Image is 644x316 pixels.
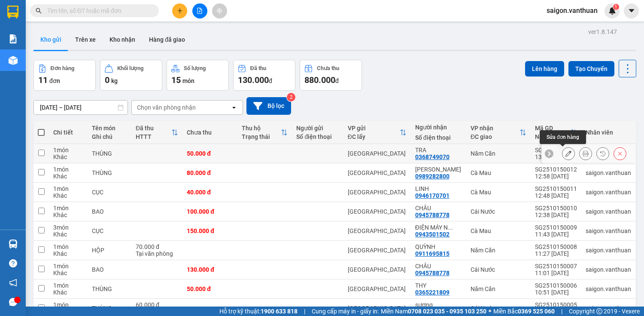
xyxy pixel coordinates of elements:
div: saigon.vanthuan [586,169,631,176]
th: Toggle SortBy [237,121,292,144]
button: Trên xe [68,29,103,50]
div: SG2510150011 [535,185,577,192]
div: QUỲNH [415,243,462,250]
div: 12:58 [DATE] [535,173,577,180]
span: | [304,307,305,316]
span: ... [448,224,453,231]
div: Chi tiết [53,129,83,136]
div: 13:12 [DATE] [535,153,577,160]
span: SL [91,61,103,74]
span: Gửi: [7,7,21,16]
div: [GEOGRAPHIC_DATA] [348,227,407,234]
div: 50.000 đ [187,150,233,157]
div: Chưa thu [187,129,233,136]
button: Khối lượng0kg [100,60,162,91]
button: Đã thu130.000đ [233,60,295,91]
span: saigon.vanthuan [540,5,605,16]
div: Năm Căn [471,285,526,292]
span: Miền Bắc [493,307,555,316]
div: 0911695815 [415,250,450,257]
img: warehouse-icon [9,239,18,249]
div: SG2510150009 [535,224,577,231]
div: TUẤN HUYỀN [415,166,462,173]
div: THÙNG [92,169,127,176]
div: Thu hộ [242,125,281,132]
span: 15 [171,75,181,85]
sup: 2 [287,93,295,101]
button: Số lượng15món [167,60,229,91]
button: Bộ lọc [246,97,291,115]
div: 40.000 đ [187,189,233,196]
div: SG2510150006 [535,282,577,289]
div: [PERSON_NAME] [101,18,171,28]
div: Khác [53,173,83,180]
div: 0946170701 [415,192,450,199]
span: CC : [100,47,112,56]
div: 150.000 đ [187,227,233,234]
div: 12:38 [DATE] [535,212,577,218]
span: notification [9,279,17,287]
div: Số điện thoại [296,133,339,140]
div: 80.000 [100,45,172,57]
div: [GEOGRAPHIC_DATA] [348,247,407,254]
div: VP nhận [471,125,519,132]
div: Mã GD [535,125,570,132]
input: Select a date range. [34,101,128,114]
div: 0368749070 [415,153,450,160]
div: 50.000 đ [187,285,233,292]
div: Số lượng [184,65,206,71]
div: VP gửi [348,125,400,132]
div: Năm Căn [471,150,526,157]
div: ĐC lấy [348,133,400,140]
span: Miền Nam [381,307,486,316]
div: saigon.vanthuan [586,227,631,234]
div: saigon.vanthuan [586,247,631,254]
div: 0945788778 [415,270,450,276]
button: aim [212,3,227,18]
div: saigon.vanthuan [586,285,631,292]
button: Chưa thu880.000đ [300,60,362,91]
div: THÙNG [92,285,127,292]
button: Lên hàng [525,61,564,77]
div: Chưa thu [317,65,339,71]
th: Toggle SortBy [131,121,182,144]
svg: open [231,104,237,111]
sup: 1 [613,4,619,10]
th: Toggle SortBy [466,121,531,144]
span: đơn [49,77,60,84]
div: ĐIỆN MÁY NỘI THẤT [415,224,462,231]
div: Đã thu [136,125,171,132]
button: Kho nhận [103,29,142,50]
div: saigon.vanthuan [586,189,631,196]
div: [GEOGRAPHIC_DATA] [348,169,407,176]
button: caret-down [624,3,639,18]
div: Cà Mau [471,227,526,234]
div: 80.000 đ [187,169,233,176]
div: SG2510150008 [535,243,577,250]
span: món [182,77,194,84]
button: Tạo Chuyến [568,61,614,77]
div: Cà Mau [101,7,171,18]
div: Cái Nước [471,266,526,273]
div: 1 món [53,301,83,308]
span: 11 [38,75,48,85]
div: Khối lượng [117,65,143,71]
span: Hỗ trợ kỹ thuật: [219,307,298,316]
button: file-add [192,3,207,18]
span: đ [335,77,339,84]
div: [GEOGRAPHIC_DATA] [348,266,407,273]
div: THY [415,282,462,289]
div: 100.000 đ [187,208,233,215]
strong: 0708 023 035 - 0935 103 250 [408,308,486,315]
div: CỤC [92,227,127,234]
div: [GEOGRAPHIC_DATA] [7,7,95,27]
span: search [36,8,42,14]
div: 1 món [53,263,83,270]
div: 70.000 đ [136,243,178,250]
div: CHÂU [415,205,462,212]
div: 12:48 [DATE] [535,192,577,199]
span: kg [111,77,118,84]
span: copyright [596,308,602,314]
div: 11:27 [DATE] [535,250,577,257]
span: 0 [105,75,109,85]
